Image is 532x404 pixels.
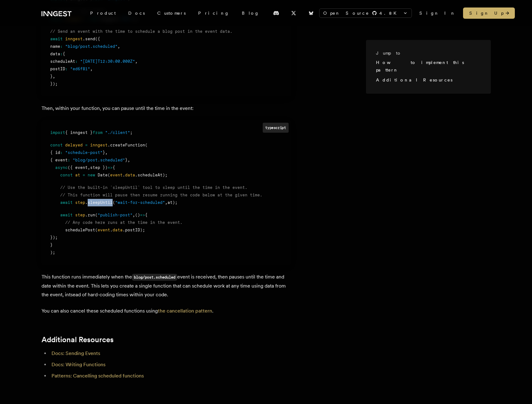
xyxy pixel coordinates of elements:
a: Patterns: Cancelling scheduled functions [51,373,144,379]
span: delayed [65,143,83,147]
span: step }) [90,165,108,170]
a: Discord [269,8,283,18]
span: 4.8 K [379,10,400,16]
span: // Send an event with the time to schedule a blog post in the event data. [50,29,232,34]
p: This function runs immediately when the event is received, then pauses until the time and date wi... [41,273,291,299]
span: } [103,150,105,155]
span: // This function will pause then resume running the code below at the given time. [60,193,262,197]
span: } [50,74,53,79]
span: , [88,165,90,170]
span: ( [95,228,98,232]
span: : [60,44,63,49]
span: inngest [65,37,83,41]
span: "publish-post" [98,213,133,217]
div: typescript [263,123,288,132]
span: name [50,44,60,49]
a: the cancellation pattern [158,308,212,314]
span: await [60,213,73,217]
span: Open Source [323,10,369,16]
span: .run [85,213,95,217]
span: , [135,59,138,64]
a: Sign Up [463,7,515,19]
span: { [63,52,65,56]
span: import [50,130,65,135]
a: How to implement this pattern [376,60,464,72]
span: schedulePost [65,228,95,232]
span: .createFunction [108,143,145,147]
span: } [50,243,53,247]
span: .sleepUntil [85,200,113,205]
span: : [65,67,68,71]
span: ); [50,250,55,255]
a: Additional Resources [376,77,452,82]
span: .send [83,37,95,41]
span: postID [50,67,65,71]
a: Docs: Sending Events [51,350,100,356]
span: , [128,158,130,162]
p: Then, within your function, you can pause until the time in the event: [41,104,291,113]
span: data [113,228,123,232]
span: from [93,130,103,135]
span: scheduleAt [50,59,75,64]
span: data [50,52,60,56]
span: => [108,165,113,170]
span: await [50,37,63,41]
span: , [133,213,135,217]
span: data [125,173,135,177]
span: at [75,173,80,177]
span: // Use the built-in `sleepUntil` tool to sleep until the time in the event. [60,185,247,190]
span: step [75,213,85,217]
span: { inngest } [65,130,93,135]
div: Product [84,7,122,19]
span: { event [50,158,68,162]
span: ( [108,173,110,177]
span: Date [98,173,108,177]
span: .scheduleAt); [135,173,168,177]
span: ({ event [68,165,88,170]
h3: Jump to [376,50,476,56]
span: }); [50,235,58,240]
span: .postID); [123,228,145,232]
span: "blog/post.scheduled" [73,158,125,162]
span: : [60,150,63,155]
a: Blog [236,7,266,19]
span: , [90,67,93,71]
a: Docs: Writing Functions [51,362,105,367]
span: . [123,173,125,177]
span: , [53,74,55,79]
span: "ed6f81" [70,67,90,71]
a: Customers [151,7,192,19]
span: new [88,173,95,177]
span: "./client" [105,130,130,135]
span: = [83,173,85,177]
span: , [118,44,120,49]
span: ( [95,213,98,217]
span: ({ [95,37,100,41]
a: Docs [122,7,151,19]
span: const [50,143,63,147]
a: Pricing [192,7,236,19]
span: { [145,213,148,217]
span: at); [168,200,178,205]
span: { [113,165,115,170]
span: "wait-for-scheduled" [115,200,165,205]
a: X [287,8,300,18]
span: } [125,158,128,162]
a: Bluesky [304,8,318,18]
span: step [75,200,85,205]
span: "schedule-post" [65,150,103,155]
span: "blog/post.scheduled" [65,44,118,49]
span: => [140,213,145,217]
span: async [55,165,68,170]
span: { id [50,150,60,155]
span: }); [50,81,58,86]
span: event [110,173,123,177]
span: () [135,213,140,217]
p: You can also cancel these scheduled functions using . [41,307,291,315]
h2: Additional Resources [41,335,291,344]
span: : [75,59,78,64]
span: ( [113,200,115,205]
span: ( [145,143,148,147]
span: : [60,52,63,56]
span: const [60,173,73,177]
